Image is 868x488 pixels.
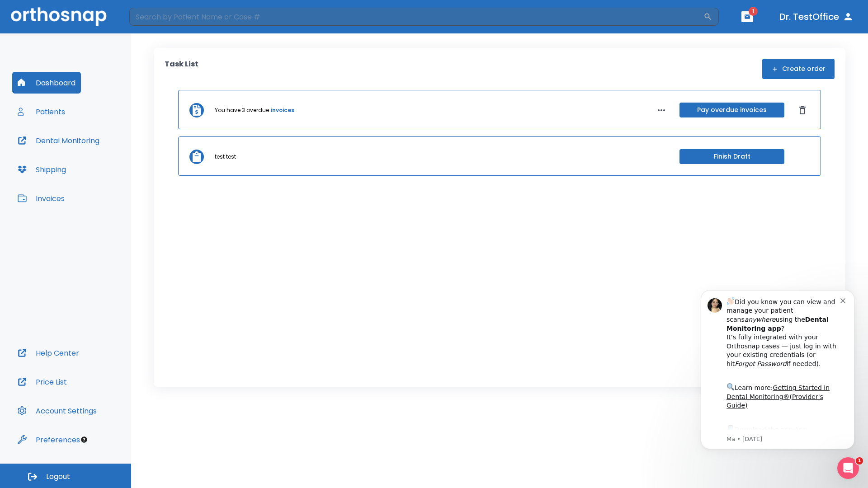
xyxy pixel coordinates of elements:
[12,342,85,364] button: Help Center
[39,159,153,167] p: Message from Ma, sent 4w ago
[12,188,70,209] button: Invoices
[80,436,88,444] div: Tooltip anchor
[12,130,105,151] button: Dental Monitoring
[165,59,198,79] p: Task List
[12,101,71,122] button: Patients
[12,400,102,422] button: Account Settings
[837,457,859,479] iframe: Intercom live chat
[12,72,81,94] button: Dashboard
[12,371,72,393] button: Price List
[39,147,153,193] div: Download the app: | ​ Let us know if you need help getting started!
[856,457,863,465] span: 1
[679,149,784,164] button: Finish Draft
[129,8,703,26] input: Search by Patient Name or Case #
[12,429,85,450] button: Preferences
[679,103,784,117] button: Pay overdue invoices
[687,277,868,464] iframe: Intercom notifications message
[776,9,857,25] button: Dr. TestOffice
[39,150,120,166] a: App Store
[12,159,71,180] button: Shipping
[795,103,810,117] button: Dismiss
[271,106,294,114] a: invoices
[153,19,160,27] button: Dismiss notification
[215,153,236,161] p: test test
[762,59,835,79] button: Create order
[11,7,107,26] img: Orthosnap
[215,106,269,114] p: You have 3 overdue
[46,472,70,482] span: Logout
[749,7,758,16] span: 1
